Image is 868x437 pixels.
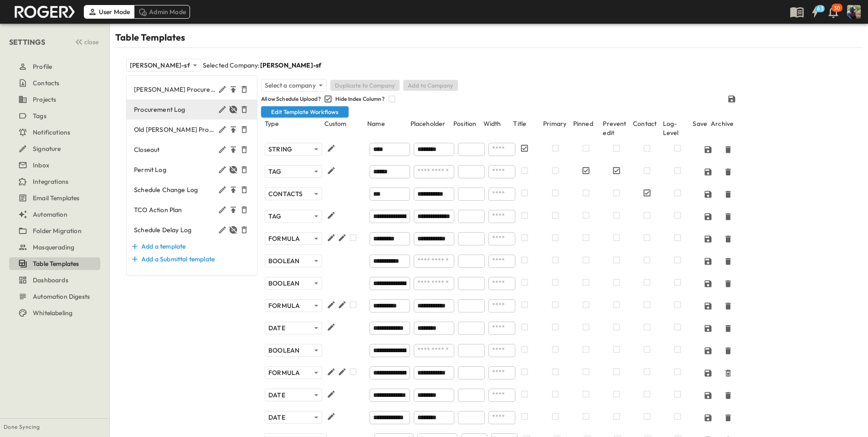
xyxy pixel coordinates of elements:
[127,180,257,200] div: Schedule Change LogPublish
[268,390,285,400] p: DATE
[9,60,100,73] button: Profile
[268,234,300,243] p: FORMULA
[268,368,300,377] p: FORMULA
[268,323,285,333] p: DATE
[326,322,337,333] button: Edit Color Rules
[265,277,322,290] div: STRING
[71,36,100,48] button: close
[265,210,322,223] div: STRING
[33,210,67,219] h6: Automation
[348,366,359,380] div: Allow Override?
[228,124,239,135] button: Publish
[127,99,257,120] div: Procurement LogMark as Draft
[817,5,823,12] h6: 63
[265,366,322,379] div: STRING
[228,164,239,175] button: Mark as Draft
[633,119,659,137] p: Contact
[9,36,45,47] h5: SETTINGS
[268,256,299,265] p: BOOLEAN
[33,226,82,235] h6: Folder Migration
[228,84,239,95] button: Publish
[134,125,217,134] span: Old [PERSON_NAME] Procurement
[134,165,217,174] span: Permit Log
[265,165,322,178] div: STRING
[84,37,98,47] span: close
[127,160,257,180] div: Permit LogMark as Draft
[127,253,257,265] div: Add a Submittal template
[9,109,100,122] a: Tags
[268,189,303,198] p: CONTACTS
[130,61,190,70] p: [PERSON_NAME]-sf
[33,308,72,317] h6: Whitelabeling
[453,119,480,137] p: Position
[265,344,322,357] div: STRING
[9,142,100,155] button: Signature
[348,232,359,245] div: Allow Override?
[9,208,100,221] button: Automation
[228,104,239,115] button: Mark as Draft
[326,389,337,400] button: Edit Color Rules
[9,159,100,172] button: Inbox
[483,119,510,137] p: Width
[9,224,100,237] button: Folder Migration
[9,93,100,106] button: Projects
[9,307,100,319] button: Whitelabeling
[265,389,322,401] div: STRING
[603,119,629,137] p: Prevent edit
[9,77,100,89] a: Contacts
[11,2,77,21] img: db3ce9a8e30b1caedbc81d1b184723af3973e8e1ca1b158f7b20557b67aa4fc0.jpeg
[834,5,840,12] p: 30
[268,212,282,221] p: TAG
[228,204,239,215] button: Publish
[693,119,707,137] p: Save
[127,120,257,140] div: Old [PERSON_NAME] ProcurementPublish
[261,95,321,103] p: Allow Schedule Upload?
[33,128,70,137] h6: Notifications
[141,242,253,251] h6: Add a template
[127,79,257,99] div: [PERSON_NAME] Procurement LogPublish
[324,119,364,137] p: Custom
[33,111,46,120] h6: Tags
[9,274,100,286] a: Dashboards
[33,193,80,203] h6: Email Templates
[337,366,348,377] button: Edit Color Rules
[33,144,61,153] h6: Signature
[127,200,257,220] div: TCO Action PlanPublish
[268,413,285,422] p: DATE
[543,119,570,137] p: Primary
[711,119,734,137] p: Archive
[134,145,217,154] span: Closeout
[228,224,239,235] button: Mark as Draft
[84,5,134,19] div: User Mode
[127,220,257,240] div: Schedule Delay LogMark as Draft
[141,255,253,264] h6: Add a Submittal template
[265,143,322,156] div: STRING
[134,105,217,114] span: Procurement Log
[847,5,861,19] img: Profile Picture
[9,241,100,254] button: Masquerading
[9,192,100,204] button: Email Templates
[265,322,322,334] div: STRING
[9,175,100,188] button: Integrations
[9,290,100,303] button: Automation Digests
[348,299,359,312] div: Allow Override?
[33,292,90,301] h6: Automation Digests
[33,177,68,186] h6: Integrations
[228,144,239,155] button: Publish
[337,299,348,310] button: Edit Color Rules
[663,119,689,137] p: Log-Level
[115,31,185,44] h3: Table Templates
[265,232,322,245] div: STRING
[367,119,407,137] p: Name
